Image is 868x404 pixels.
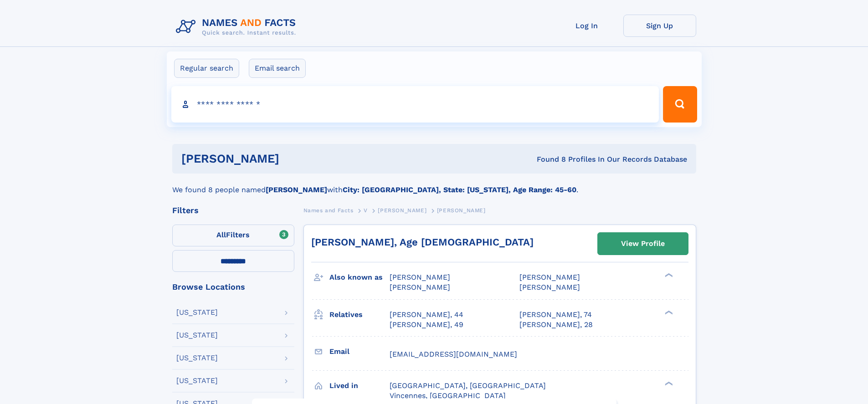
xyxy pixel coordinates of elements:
[598,233,688,255] a: View Profile
[623,15,696,37] a: Sign Up
[519,310,592,320] a: [PERSON_NAME], 74
[329,344,390,359] h3: Email
[663,309,673,315] div: ❯
[171,86,659,123] input: search input
[390,283,450,291] span: [PERSON_NAME]
[663,272,673,278] div: ❯
[390,310,463,320] a: [PERSON_NAME], 44
[172,15,303,39] img: Logo Names and Facts
[519,273,580,281] span: [PERSON_NAME]
[181,153,408,164] h1: [PERSON_NAME]
[408,154,687,164] div: Found 8 Profiles In Our Records Database
[364,207,368,214] span: V
[329,270,390,285] h3: Also known as
[303,205,354,216] a: Names and Facts
[249,59,306,78] label: Email search
[176,332,218,339] div: [US_STATE]
[172,225,294,246] label: Filters
[329,378,390,394] h3: Lived in
[311,236,534,248] a: [PERSON_NAME], Age [DEMOGRAPHIC_DATA]
[663,380,673,386] div: ❯
[364,205,368,216] a: V
[519,283,580,291] span: [PERSON_NAME]
[663,86,697,123] button: Search Button
[174,59,239,78] label: Regular search
[176,354,218,362] div: [US_STATE]
[343,185,576,194] b: City: [GEOGRAPHIC_DATA], State: [US_STATE], Age Range: 45-60
[378,205,426,216] a: [PERSON_NAME]
[390,320,463,330] a: [PERSON_NAME], 49
[378,207,426,214] span: [PERSON_NAME]
[172,174,696,195] div: We found 8 people named with .
[390,391,506,400] span: Vincennes, [GEOGRAPHIC_DATA]
[329,307,390,322] h3: Relatives
[390,273,450,281] span: [PERSON_NAME]
[550,15,623,37] a: Log In
[621,233,665,254] div: View Profile
[390,381,546,390] span: [GEOGRAPHIC_DATA], [GEOGRAPHIC_DATA]
[176,377,218,384] div: [US_STATE]
[437,207,486,214] span: [PERSON_NAME]
[172,206,294,215] div: Filters
[519,320,593,330] a: [PERSON_NAME], 28
[390,350,517,358] span: [EMAIL_ADDRESS][DOMAIN_NAME]
[172,283,294,291] div: Browse Locations
[266,185,327,194] b: [PERSON_NAME]
[216,230,226,239] span: All
[176,309,218,316] div: [US_STATE]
